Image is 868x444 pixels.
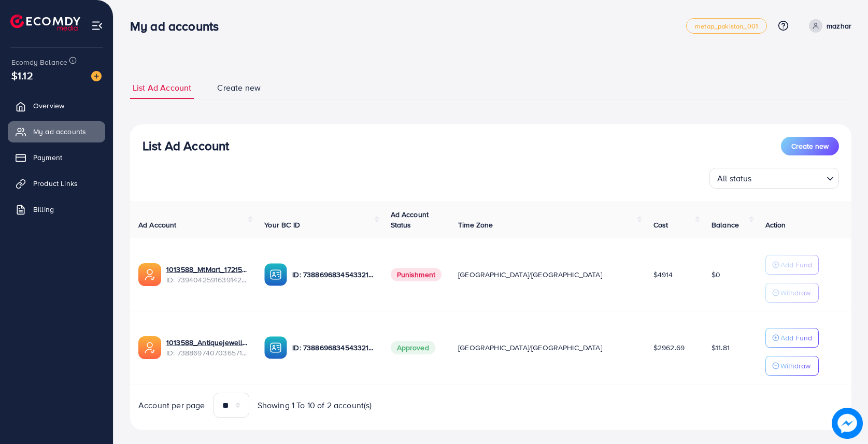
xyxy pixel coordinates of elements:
span: Create new [791,141,829,151]
p: Withdraw [780,287,810,299]
p: mazhar [827,20,851,32]
img: image [91,71,102,81]
a: metap_pakistan_001 [686,18,767,34]
span: [GEOGRAPHIC_DATA]/[GEOGRAPHIC_DATA] [458,342,602,353]
span: All status [715,171,754,186]
span: $2962.69 [653,342,685,353]
input: Search for option [755,169,822,186]
span: Create new [217,82,261,94]
span: Punishment [391,268,442,281]
img: image [832,408,863,439]
span: $0 [712,269,720,280]
span: ID: 7394042591639142417 [166,275,248,285]
span: Billing [33,204,54,214]
a: Overview [8,95,105,116]
p: ID: 7388696834543321089 [292,341,374,354]
img: logo [10,15,80,31]
img: ic-ads-acc.e4c84228.svg [138,263,161,286]
div: <span class='underline'>1013588_Antiquejeweller_1720315192131</span></br>7388697407036571665 [166,337,248,359]
span: ID: 7388697407036571665 [166,348,248,358]
span: Your BC ID [264,220,300,230]
button: Create new [781,137,839,155]
span: Overview [33,101,64,111]
span: $1.12 [11,68,33,83]
span: Time Zone [458,220,493,230]
p: Add Fund [780,332,812,344]
button: Add Fund [765,255,819,275]
img: ic-ba-acc.ded83a64.svg [264,263,287,286]
span: Showing 1 To 10 of 2 account(s) [258,399,372,411]
a: 1013588_Antiquejeweller_1720315192131 [166,337,248,348]
span: Ad Account Status [391,209,429,230]
span: Action [765,220,786,230]
div: <span class='underline'>1013588_MtMart_1721559701675</span></br>7394042591639142417 [166,264,248,285]
span: Ecomdy Balance [11,57,67,67]
span: Payment [33,152,62,163]
span: Balance [712,220,739,230]
span: metap_pakistan_001 [695,23,758,30]
button: Add Fund [765,328,819,348]
img: ic-ads-acc.e4c84228.svg [138,336,161,359]
img: ic-ba-acc.ded83a64.svg [264,336,287,359]
span: Ad Account [138,220,177,230]
span: List Ad Account [133,82,191,94]
span: $11.81 [712,342,730,353]
img: menu [91,20,103,32]
a: Product Links [8,173,105,194]
h3: My ad accounts [130,19,227,34]
span: Approved [391,341,435,354]
span: My ad accounts [33,126,86,137]
a: mazhar [805,19,851,33]
span: Account per page [138,399,205,411]
p: Withdraw [780,360,810,372]
p: Add Fund [780,259,812,271]
p: ID: 7388696834543321089 [292,268,374,281]
span: [GEOGRAPHIC_DATA]/[GEOGRAPHIC_DATA] [458,269,602,280]
a: Payment [8,147,105,168]
button: Withdraw [765,356,819,376]
h3: List Ad Account [143,138,229,153]
span: $4914 [653,269,673,280]
button: Withdraw [765,283,819,303]
a: My ad accounts [8,121,105,142]
span: Cost [653,220,668,230]
span: Product Links [33,178,78,189]
a: 1013588_MtMart_1721559701675 [166,264,248,275]
a: Billing [8,199,105,220]
div: Search for option [709,168,839,189]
